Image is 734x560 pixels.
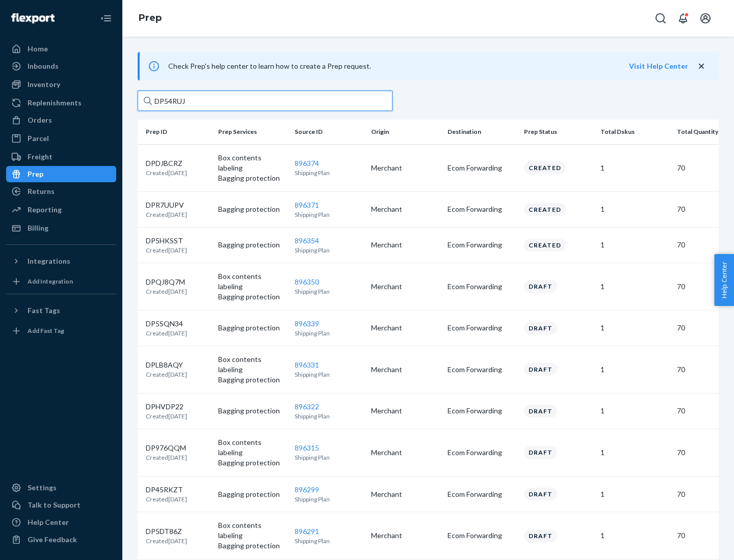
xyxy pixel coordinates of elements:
a: Billing [6,220,116,236]
a: 896354 [295,236,319,245]
p: DPR7UUPV [146,200,187,210]
div: Home [28,44,48,54]
th: Total Dskus [596,120,673,144]
th: Source ID [291,120,367,144]
p: DPLB8AQY [146,360,187,370]
a: Help Center [6,514,116,530]
a: 896315 [295,443,319,452]
th: Prep Services [214,120,291,144]
p: Created [DATE] [146,210,187,219]
button: Integrations [6,253,116,269]
p: Bagging protection [218,489,286,499]
a: 896331 [295,360,319,369]
p: 1 [600,163,669,173]
div: Give Feedback [28,535,77,545]
p: Shipping Plan [295,169,363,177]
div: Created [524,203,566,216]
div: Draft [524,280,557,293]
div: Returns [28,186,55,197]
div: Add Integration [28,277,73,286]
p: Ecom Forwarding [448,204,516,214]
a: Replenishments [6,95,116,111]
a: Home [6,41,116,57]
div: Parcel [28,133,49,144]
p: Created [DATE] [146,537,187,545]
p: Merchant [371,163,439,173]
p: Shipping Plan [295,246,363,255]
p: Bagging protection [218,292,286,302]
div: Draft [524,529,557,542]
p: Ecom Forwarding [448,365,516,375]
p: 1 [600,323,669,333]
a: Orders [6,112,116,128]
div: Integrations [28,256,70,266]
p: Shipping Plan [295,412,363,421]
th: Origin [367,120,443,144]
p: Created [DATE] [146,246,187,255]
p: DPQJ8Q7M [146,277,187,287]
p: Box contents labeling [218,520,286,541]
p: 1 [600,489,669,499]
button: Open Search Box [650,8,671,29]
button: close [696,61,706,72]
p: DP5SQN34 [146,319,187,329]
a: 896322 [295,402,319,411]
p: Shipping Plan [295,453,363,462]
a: Freight [6,149,116,165]
p: Created [DATE] [146,329,187,338]
p: 1 [600,406,669,416]
th: Prep Status [520,120,596,144]
button: Fast Tags [6,302,116,319]
p: Shipping Plan [295,287,363,296]
a: Inbounds [6,58,116,74]
p: Merchant [371,489,439,499]
p: Bagging protection [218,240,286,250]
a: 896339 [295,319,319,328]
p: Merchant [371,406,439,416]
a: Prep [139,12,162,23]
p: Merchant [371,282,439,292]
a: 896371 [295,201,319,209]
div: Created [524,161,566,174]
a: Settings [6,480,116,496]
div: Draft [524,322,557,334]
p: DP976QQM [146,443,187,453]
a: Reporting [6,202,116,218]
button: Open account menu [695,8,716,29]
a: 896291 [295,527,319,536]
p: 1 [600,282,669,292]
p: DPHVDP22 [146,402,187,412]
div: Talk to Support [28,500,81,510]
button: Help Center [714,254,734,306]
button: Close Navigation [96,8,116,29]
p: Bagging protection [218,541,286,551]
p: DP5HKSST [146,236,187,246]
a: Parcel [6,130,116,147]
p: Merchant [371,323,439,333]
p: Merchant [371,530,439,541]
p: Created [DATE] [146,370,187,379]
p: Bagging protection [218,375,286,385]
p: Ecom Forwarding [448,163,516,173]
a: Prep [6,166,116,182]
p: Ecom Forwarding [448,530,516,541]
p: Merchant [371,204,439,214]
p: Bagging protection [218,406,286,416]
div: Freight [28,152,53,162]
p: Created [DATE] [146,412,187,421]
span: Check Prep's help center to learn how to create a Prep request. [168,62,371,70]
div: Inbounds [28,61,59,71]
p: Shipping Plan [295,370,363,379]
a: Add Fast Tag [6,323,116,339]
p: Created [DATE] [146,495,187,503]
p: DP5DT86Z [146,526,187,537]
ol: breadcrumbs [130,4,170,33]
p: Box contents labeling [218,271,286,292]
p: Ecom Forwarding [448,323,516,333]
p: Merchant [371,240,439,250]
input: Search prep jobs [138,91,392,111]
p: Created [DATE] [146,169,187,177]
div: Orders [28,115,52,125]
a: 896374 [295,159,319,167]
th: Prep ID [138,120,214,144]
